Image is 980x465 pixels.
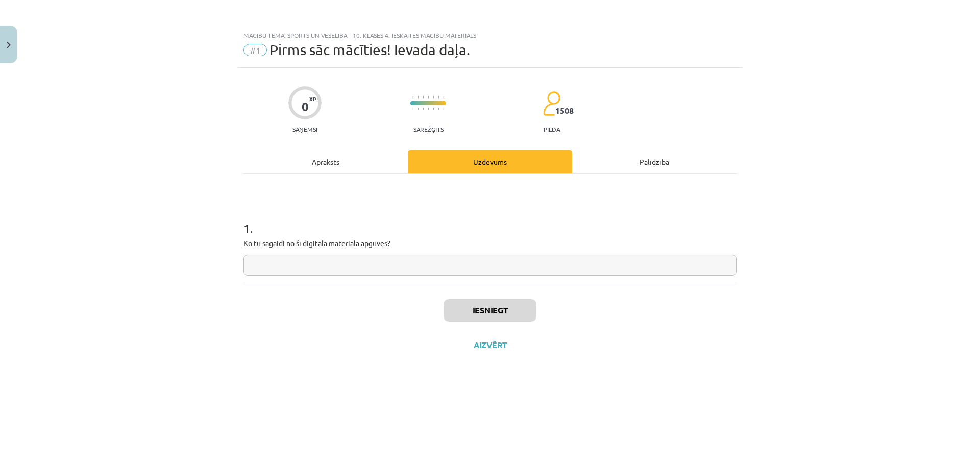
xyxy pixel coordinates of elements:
[423,96,424,99] img: icon-short-line-57e1e144782c952c97e751825c79c345078a6d821885a25fce030b3d8c18986b.svg
[444,299,536,322] button: Iesniegt
[412,96,413,99] img: icon-short-line-57e1e144782c952c97e751825c79c345078a6d821885a25fce030b3d8c18986b.svg
[471,340,509,350] button: Aizvērt
[309,96,316,102] span: XP
[438,96,439,99] img: icon-short-line-57e1e144782c952c97e751825c79c345078a6d821885a25fce030b3d8c18986b.svg
[243,150,408,173] div: Apraksts
[443,96,444,99] img: icon-short-line-57e1e144782c952c97e751825c79c345078a6d821885a25fce030b3d8c18986b.svg
[7,42,11,48] img: icon-close-lesson-0947bae3869378f0d4975bcd49f059093ad1ed9edebbc8119c70593378902aed.svg
[269,41,470,58] span: Pirms sāc mācīties! Ievada daļa.
[243,238,737,249] p: Ko tu sagaidi no šī digitālā materiāla apguves?
[433,96,434,99] img: icon-short-line-57e1e144782c952c97e751825c79c345078a6d821885a25fce030b3d8c18986b.svg
[288,126,322,133] p: Saņemsi
[408,150,572,173] div: Uzdevums
[544,126,560,133] p: pilda
[243,203,737,235] h1: 1 .
[302,100,309,114] div: 0
[443,108,444,110] img: icon-short-line-57e1e144782c952c97e751825c79c345078a6d821885a25fce030b3d8c18986b.svg
[418,96,419,99] img: icon-short-line-57e1e144782c952c97e751825c79c345078a6d821885a25fce030b3d8c18986b.svg
[572,150,737,173] div: Palīdzība
[438,108,439,110] img: icon-short-line-57e1e144782c952c97e751825c79c345078a6d821885a25fce030b3d8c18986b.svg
[555,106,574,115] span: 1508
[543,91,560,116] img: students-c634bb4e5e11cddfef0936a35e636f08e4e9abd3cc4e673bd6f9a4125e45ecb1.svg
[243,44,267,56] span: #1
[418,108,419,110] img: icon-short-line-57e1e144782c952c97e751825c79c345078a6d821885a25fce030b3d8c18986b.svg
[423,108,424,110] img: icon-short-line-57e1e144782c952c97e751825c79c345078a6d821885a25fce030b3d8c18986b.svg
[433,108,434,110] img: icon-short-line-57e1e144782c952c97e751825c79c345078a6d821885a25fce030b3d8c18986b.svg
[413,126,444,133] p: Sarežģīts
[428,108,429,110] img: icon-short-line-57e1e144782c952c97e751825c79c345078a6d821885a25fce030b3d8c18986b.svg
[412,108,413,110] img: icon-short-line-57e1e144782c952c97e751825c79c345078a6d821885a25fce030b3d8c18986b.svg
[428,96,429,99] img: icon-short-line-57e1e144782c952c97e751825c79c345078a6d821885a25fce030b3d8c18986b.svg
[243,32,737,39] div: Mācību tēma: Sports un veselība - 10. klases 4. ieskaites mācību materiāls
